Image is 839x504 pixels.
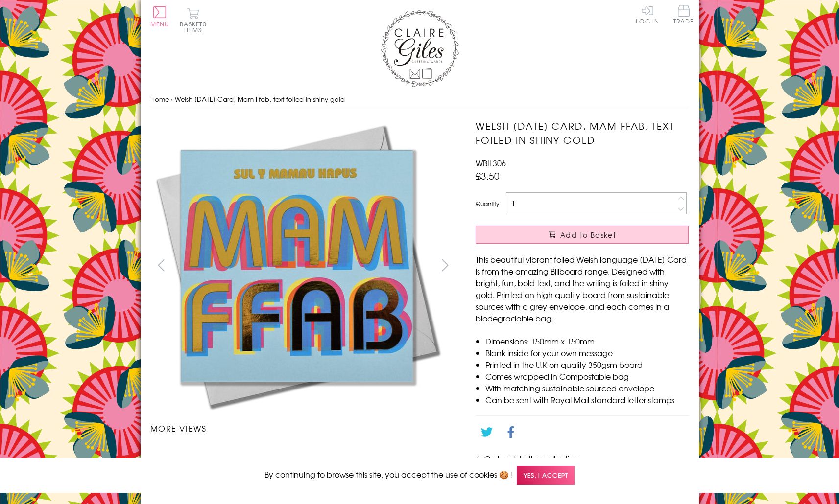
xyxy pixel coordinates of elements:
span: › [171,94,173,104]
span: Add to Basket [560,230,616,240]
img: Welsh Mother's Day Card, Mam Ffab, text foiled in shiny gold [150,119,444,412]
span: WBIL306 [476,157,506,169]
li: With matching sustainable sourced envelope [485,382,689,394]
li: Carousel Page 1 (Current Slide) [150,444,227,465]
span: Yes, I accept [517,466,575,485]
a: Log In [636,5,659,24]
span: £3.50 [476,169,500,183]
button: next [434,254,456,276]
li: Blank inside for your own message [485,347,689,359]
li: Carousel Page 3 [303,444,380,465]
button: prev [150,254,172,276]
label: Quantity [476,199,499,208]
ul: Carousel Pagination [150,444,456,487]
button: Basket0 items [180,8,207,33]
li: Printed in the U.K on quality 350gsm board [485,359,689,370]
button: Menu [150,6,169,27]
li: Can be sent with Royal Mail standard letter stamps [485,394,689,406]
span: 0 items [184,20,207,34]
nav: breadcrumbs [150,90,689,110]
span: Trade [673,5,694,24]
a: Go back to the collection [484,453,579,464]
span: Welsh [DATE] Card, Mam Ffab, text foiled in shiny gold [175,94,345,104]
li: Carousel Page 4 [380,444,456,465]
img: Claire Giles Greetings Cards [381,10,459,87]
a: Trade [673,5,694,26]
h1: Welsh [DATE] Card, Mam Ffab, text foiled in shiny gold [476,119,689,147]
li: Comes wrapped in Compostable bag [485,370,689,382]
a: Home [150,94,169,104]
p: This beautiful vibrant foiled Welsh language [DATE] Card is from the amazing Billboard range. Des... [476,253,689,324]
li: Carousel Page 2 [227,444,303,465]
span: Menu [150,20,169,28]
li: Dimensions: 150mm x 150mm [485,335,689,347]
h3: More views [150,422,456,434]
button: Add to Basket [476,226,689,244]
